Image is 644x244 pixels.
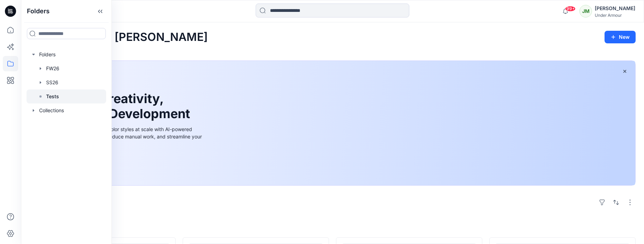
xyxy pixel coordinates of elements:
h4: Styles [29,222,636,230]
span: 99+ [565,6,576,12]
div: JM [579,5,592,17]
div: Explore ideas faster and recolor styles at scale with AI-powered tools that boost creativity, red... [46,125,204,148]
a: Discover more [46,156,204,170]
p: Tests [46,92,59,101]
h1: Unleash Creativity, Speed Up Development [46,91,193,121]
div: Under Armour [595,13,635,18]
button: New [605,31,636,43]
h2: Welcome back, [PERSON_NAME] [29,31,208,44]
div: [PERSON_NAME] [595,4,635,13]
